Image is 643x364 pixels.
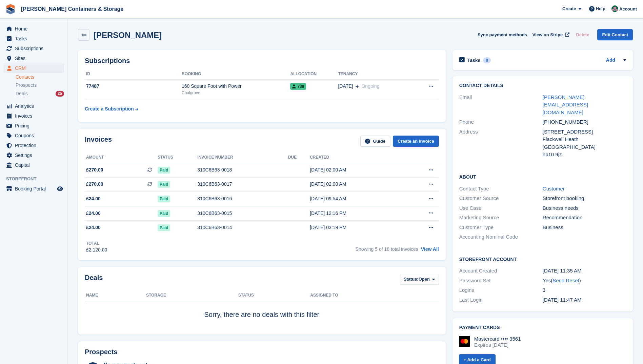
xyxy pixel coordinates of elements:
h2: Contact Details [459,83,626,88]
a: menu [3,111,64,121]
th: Status [158,152,197,163]
button: Delete [573,29,592,40]
th: Tenancy [338,69,413,80]
span: Account [619,6,637,13]
span: Home [15,24,56,34]
img: stora-icon-8386f47178a22dfd0bd8f6a31ec36ba5ce8667c1dd55bd0f319d3a0aa187defe.svg [5,4,16,14]
div: Account Created [459,267,543,275]
div: Business needs [543,204,626,212]
a: menu [3,184,64,194]
a: Contacts [16,74,64,80]
a: menu [3,44,64,53]
a: [PERSON_NAME][EMAIL_ADDRESS][DOMAIN_NAME] [543,94,588,115]
th: Created [310,152,403,163]
a: Send Reset [552,278,579,283]
th: Booking [182,69,290,80]
span: £24.00 [86,195,101,202]
div: £2,120.00 [86,246,107,254]
h2: [PERSON_NAME] [94,31,162,40]
span: Settings [15,150,56,160]
span: Tasks [15,34,56,43]
span: Paid [158,167,170,174]
img: Julia Marcham [611,5,618,12]
span: Ongoing [361,83,379,89]
time: 2025-04-23 10:47:11 UTC [543,297,582,303]
span: £24.00 [86,210,101,217]
h2: Payment cards [459,325,626,330]
div: 0 [483,57,491,63]
div: Expires [DATE] [474,342,521,348]
a: menu [3,101,64,111]
div: Business [543,224,626,231]
a: menu [3,121,64,130]
th: Amount [85,152,158,163]
a: menu [3,141,64,150]
div: hp10 9jz [543,151,626,159]
span: Capital [15,160,56,170]
th: Storage [146,290,238,301]
div: Chalgrove [182,90,290,96]
th: Name [85,290,146,301]
div: 77487 [85,83,182,90]
th: ID [85,69,182,80]
h2: Storefront Account [459,256,626,262]
div: Use Case [459,204,543,212]
div: Customer Source [459,195,543,202]
span: Coupons [15,131,56,140]
div: [DATE] 09:54 AM [310,195,403,202]
div: [DATE] 12:16 PM [310,210,403,217]
div: 310C6B63-0015 [197,210,288,217]
h2: About [459,173,626,180]
div: Contact Type [459,185,543,193]
a: menu [3,54,64,63]
img: Mastercard Logo [459,336,470,347]
a: menu [3,160,64,170]
div: Password Set [459,277,543,285]
a: menu [3,34,64,43]
span: Help [596,5,605,12]
div: 310C6B63-0014 [197,224,288,231]
span: Invoices [15,111,56,121]
div: Address [459,128,543,159]
h2: Prospects [85,348,118,356]
div: [DATE] 02:00 AM [310,181,403,188]
span: Paid [158,224,170,231]
span: Deals [16,90,28,97]
div: Customer Type [459,224,543,231]
div: Total [86,240,107,246]
div: Recommendation [543,214,626,222]
span: Create [562,5,576,12]
div: Accounting Nominal Code [459,233,543,241]
div: Phone [459,118,543,126]
button: Sync payment methods [478,29,527,40]
span: Protection [15,141,56,150]
a: View All [421,246,439,252]
a: Prospects [16,82,64,89]
a: Preview store [56,185,64,193]
span: Open [419,276,430,283]
div: [DATE] 03:19 PM [310,224,403,231]
a: Create an Invoice [393,136,439,147]
span: Sorry, there are no deals with this filter [204,311,319,318]
a: Edit Contact [597,29,633,40]
a: View on Stripe [530,29,571,40]
div: 310C6B63-0017 [197,181,288,188]
span: Sites [15,54,56,63]
span: ( ) [551,278,581,283]
th: Status [238,290,310,301]
h2: Deals [85,274,103,286]
a: Guide [360,136,390,147]
div: 310C6B63-0016 [197,195,288,202]
div: Email [459,94,543,117]
div: Create a Subscription [85,105,134,113]
th: Assigned to [310,290,439,301]
span: Paid [158,210,170,217]
div: 3 [543,286,626,294]
div: 160 Square Foot with Power [182,83,290,90]
a: menu [3,131,64,140]
div: Storefront booking [543,195,626,202]
div: [GEOGRAPHIC_DATA] [543,143,626,151]
span: CRM [15,63,56,73]
div: 25 [56,91,64,97]
h2: Tasks [467,57,481,63]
